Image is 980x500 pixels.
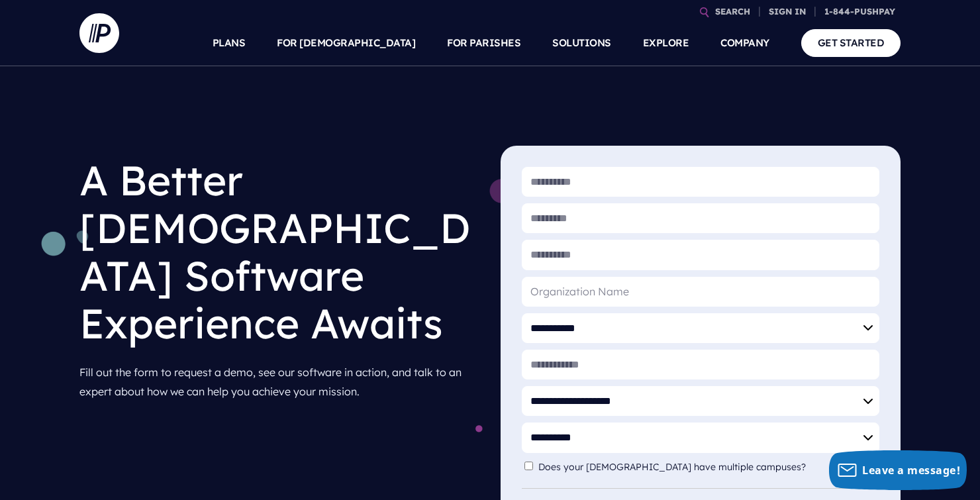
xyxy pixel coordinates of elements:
button: Leave a message! [829,450,967,490]
a: PLANS [213,20,246,66]
a: SOLUTIONS [552,20,611,66]
span: Leave a message! [862,463,960,477]
a: FOR PARISHES [447,20,520,66]
a: FOR [DEMOGRAPHIC_DATA] [277,20,415,66]
p: Fill out the form to request a demo, see our software in action, and talk to an expert about how ... [79,358,479,407]
a: COMPANY [720,20,769,66]
h1: A Better [DEMOGRAPHIC_DATA] Software Experience Awaits [79,146,479,358]
label: Does your [DEMOGRAPHIC_DATA] have multiple campuses? [538,462,812,473]
a: EXPLORE [643,20,689,66]
a: GET STARTED [801,29,901,56]
input: Organization Name [522,277,879,307]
